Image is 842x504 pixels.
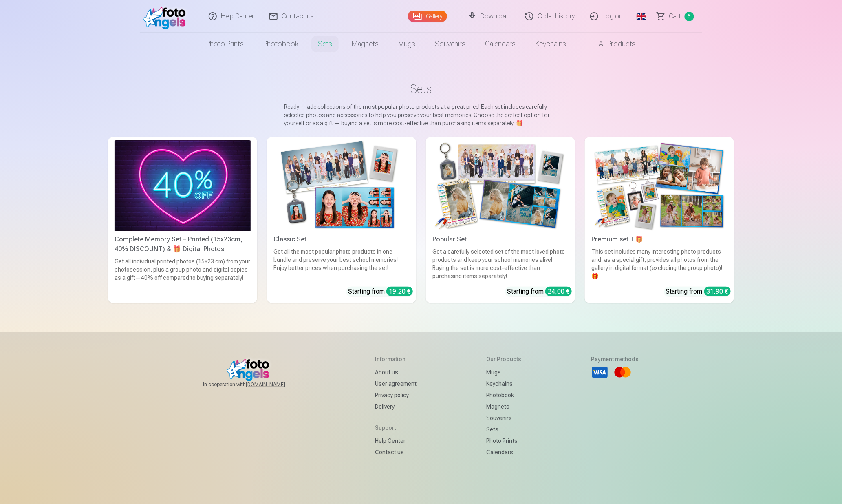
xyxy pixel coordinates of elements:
a: Sets [486,424,521,435]
p: Ready-made collections of the most popular photo products at a great price! Each set includes car... [284,103,558,127]
a: Sets [308,33,342,55]
img: /fa1 [143,3,190,29]
div: Classic Set [270,234,413,244]
div: This set includes many interesting photo products and, as a special gift, provides all photos fro... [588,248,731,280]
li: Mastercard [614,363,632,381]
h5: Information [375,355,417,363]
div: Get all individual printed photos (15×23 cm) from your photosession, plus a group photo and digit... [111,257,254,300]
a: Photobook [253,33,308,55]
a: Help Center [375,435,417,447]
a: Magnets [486,401,521,412]
div: Popular Set [429,234,572,244]
div: Complete Memory Set – Printed (15x23cm, 40% DISCOUNT) & 🎁 Digital Photos [111,234,254,254]
a: All products [576,33,646,55]
div: Starting from [666,287,731,296]
a: Photo prints [196,33,253,55]
div: 19,20 € [386,287,413,296]
a: User agreement [375,378,417,389]
img: Popular Set [432,140,569,231]
a: Delivery [375,401,417,412]
img: Complete Memory Set – Printed (15x23cm, 40% DISCOUNT) & 🎁 Digital Photos [115,140,251,231]
h5: Payment methods [591,355,639,363]
h5: Our products [486,355,521,363]
a: [DOMAIN_NAME] [246,381,305,388]
span: 5 [685,12,694,21]
div: 24,00 € [545,287,572,296]
div: Starting from [507,287,572,296]
div: 31,90 € [704,287,731,296]
a: Classic SetClassic SetGet all the most popular photo products in one bundle and preserve your bes... [267,137,416,303]
a: About us [375,367,417,378]
a: Magnets [342,33,388,55]
img: Classic Set [273,140,410,231]
h1: Sets [115,82,727,96]
a: Popular SetPopular SetGet a carefully selected set of the most loved photo products and keep your... [426,137,575,303]
a: Mugs [388,33,425,55]
div: Get all the most popular photo products in one bundle and preserve your best school memories! Enj... [270,248,413,280]
a: Calendars [475,33,525,55]
a: Premium set + 🎁 Premium set + 🎁This set includes many interesting photo products and, as a specia... [585,137,734,303]
span: Сart [669,11,681,21]
a: Keychains [525,33,576,55]
h5: Support [375,424,417,432]
a: Contact us [375,447,417,458]
div: Starting from [348,287,413,296]
li: Visa [591,363,609,381]
a: Souvenirs [425,33,475,55]
a: Complete Memory Set – Printed (15x23cm, 40% DISCOUNT) & 🎁 Digital PhotosComplete Memory Set – Pri... [108,137,257,303]
img: Premium set + 🎁 [591,140,727,231]
span: In cooperation with [203,381,305,388]
div: Get a carefully selected set of the most loved photo products and keep your school memories alive... [429,248,572,280]
a: Photobook [486,389,521,401]
a: Souvenirs [486,412,521,424]
div: Premium set + 🎁 [588,234,731,244]
a: Privacy policy [375,389,417,401]
a: Gallery [408,11,447,22]
a: Calendars [486,447,521,458]
a: Keychains [486,378,521,389]
a: Mugs [486,367,521,378]
a: Photo prints [486,435,521,447]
